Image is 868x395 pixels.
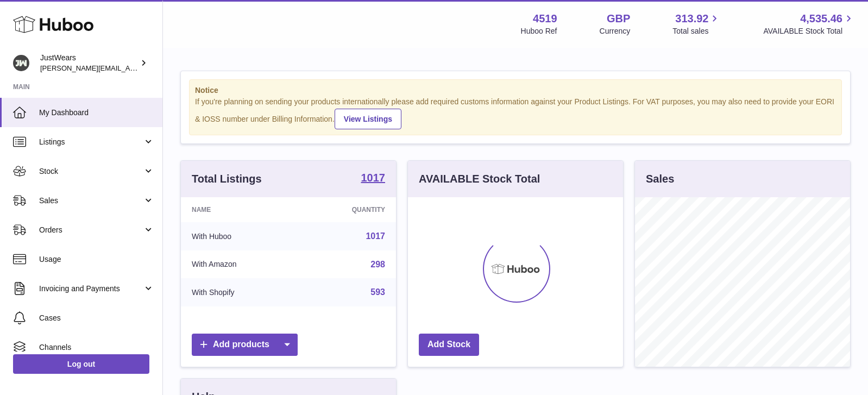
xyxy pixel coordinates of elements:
span: 313.92 [675,11,708,26]
span: AVAILABLE Stock Total [763,26,855,36]
a: 593 [370,287,385,297]
strong: 4519 [533,11,557,26]
span: Invoicing and Payments [39,284,143,294]
a: 1017 [366,231,385,241]
div: JustWears [40,53,138,73]
td: With Huboo [181,222,299,250]
strong: GBP [607,11,630,26]
a: 313.92 Total sales [672,11,721,36]
div: If you're planning on sending your products internationally please add required customs informati... [195,97,836,129]
div: Huboo Ref [521,26,557,36]
th: Quantity [299,197,396,222]
td: With Amazon [181,250,299,279]
h3: Total Listings [192,172,262,186]
th: Name [181,197,299,222]
span: Sales [39,196,143,206]
a: Add products [192,334,298,356]
a: View Listings [335,109,401,129]
a: 1017 [361,172,386,185]
a: 298 [370,260,385,269]
span: Channels [39,342,154,353]
span: Total sales [672,26,721,36]
h3: Sales [646,172,674,186]
span: Usage [39,254,154,265]
td: With Shopify [181,278,299,306]
span: Listings [39,137,143,147]
span: Stock [39,166,143,177]
span: Cases [39,313,154,323]
a: 4,535.46 AVAILABLE Stock Total [763,11,855,36]
strong: Notice [195,85,836,96]
img: josh@just-wears.com [13,55,29,71]
div: Currency [600,26,631,36]
a: Log out [13,354,149,374]
span: [PERSON_NAME][EMAIL_ADDRESS][DOMAIN_NAME] [40,64,218,72]
span: 4,535.46 [800,11,842,26]
a: Add Stock [419,334,479,356]
span: Orders [39,225,143,235]
h3: AVAILABLE Stock Total [419,172,540,186]
span: My Dashboard [39,108,154,118]
strong: 1017 [361,172,386,183]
